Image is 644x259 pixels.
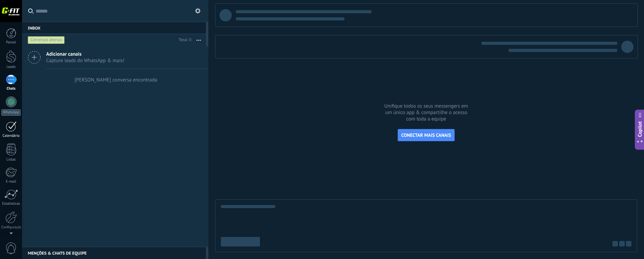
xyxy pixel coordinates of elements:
div: [PERSON_NAME] conversa encontrada [75,77,157,83]
div: Chats [1,87,21,91]
span: Copilot [637,121,643,137]
div: Configurações [1,225,21,230]
div: Total: 0 [176,37,191,43]
div: Calendário [1,134,21,138]
span: CONECTAR MAIS CANAIS [401,132,451,138]
div: WhatsApp [1,109,21,116]
div: Leads [1,65,21,69]
div: Inbox [22,22,206,34]
div: Estatísticas [1,202,21,206]
button: CONECTAR MAIS CANAIS [398,129,455,141]
div: E-mail [1,180,21,184]
div: Menções & Chats de equipe [22,247,206,259]
button: Mais [191,34,206,46]
span: Capture leads do WhatsApp & mais! [46,57,125,64]
span: Adicionar canais [46,51,125,57]
div: Conversas abertas [28,36,65,44]
div: Listas [1,158,21,162]
div: Painel [1,40,21,45]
